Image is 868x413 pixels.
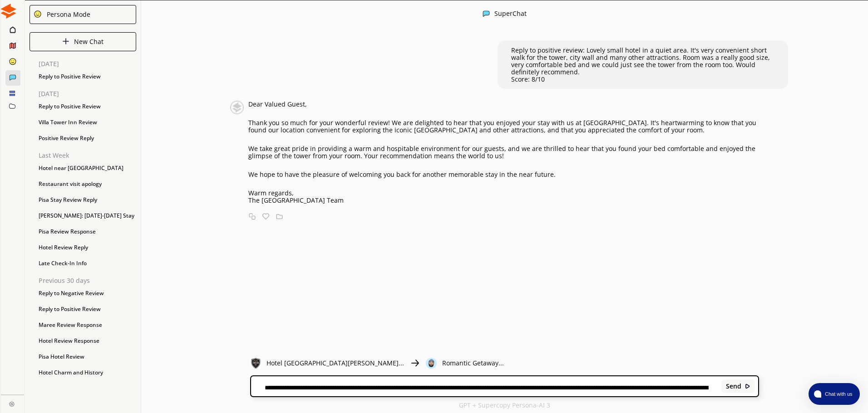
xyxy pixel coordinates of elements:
[426,358,437,369] img: Close
[34,193,141,207] div: Pisa Stay Review Reply
[34,257,141,270] div: Late Check-In Info
[511,76,774,83] p: Score: 8/10
[34,302,141,316] div: Reply to Positive Review
[34,241,141,254] div: Hotel Review Reply
[726,383,741,390] b: Send
[74,38,104,45] p: New Chat
[34,350,141,364] div: Pisa Hotel Review
[1,4,16,19] img: Close
[483,10,490,17] img: Close
[34,161,141,175] div: Hotel near [GEOGRAPHIC_DATA]
[44,11,90,18] div: Persona Mode
[266,360,404,367] p: Hotel [GEOGRAPHIC_DATA][PERSON_NAME]...
[409,358,420,369] img: Close
[34,318,141,332] div: Maree Review Response
[276,213,283,220] img: Save
[248,189,759,197] p: Warm regards,
[34,131,141,145] div: Positive Review Reply
[821,390,854,398] span: Chat with us
[34,366,141,379] div: Hotel Charm and History
[34,225,141,238] div: Pisa Review Response
[9,401,15,407] img: Close
[248,119,759,134] p: Thank you so much for your wonderful review! We are delighted to hear that you enjoyed your stay ...
[34,70,141,83] div: Reply to Positive Review
[34,116,141,129] div: Villa Tower Inn Review
[34,382,141,395] div: [GEOGRAPHIC_DATA]
[248,171,759,178] p: We hope to have the pleasure of welcoming you back for another memorable stay in the near future.
[34,10,42,18] img: Close
[1,395,24,411] a: Close
[248,197,759,204] p: The [GEOGRAPHIC_DATA] Team
[250,358,261,369] img: Close
[34,287,141,300] div: Reply to Negative Review
[459,402,550,409] p: GPT + Supercopy Persona-AI 3
[62,38,69,45] img: Close
[34,334,141,348] div: Hotel Review Response
[230,101,244,114] img: Close
[442,360,504,367] p: Romantic Getaway...
[511,47,774,76] p: Reply to positive review: Lovely small hotel in a quiet area. It's very convenient short walk for...
[34,100,141,113] div: Reply to Positive Review
[248,101,759,108] p: Dear Valued Guest,
[249,213,256,220] img: Copy
[809,383,860,405] button: atlas-launcher
[39,277,141,284] p: Previous 30 days
[34,209,141,223] div: [PERSON_NAME]: [DATE]-[DATE] Stay
[39,152,141,159] p: Last Week
[745,383,751,389] img: Close
[39,90,141,97] p: [DATE]
[39,60,141,68] p: [DATE]
[494,10,527,19] div: SuperChat
[34,177,141,191] div: Restaurant visit apology
[248,145,759,160] p: We take great pride in providing a warm and hospitable environment for our guests, and we are thr...
[262,213,269,220] img: Favorite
